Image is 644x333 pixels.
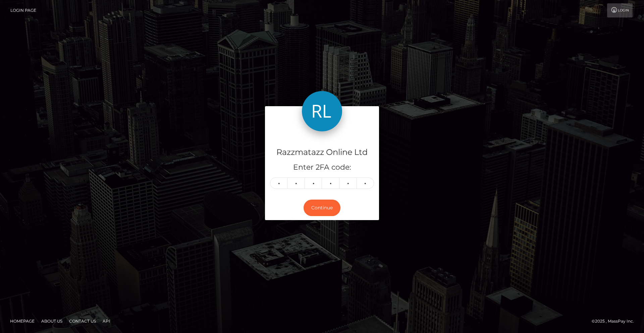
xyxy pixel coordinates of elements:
a: Login [607,3,633,17]
h5: Enter 2FA code: [270,162,374,173]
a: Contact Us [66,316,99,326]
a: Homepage [7,316,37,326]
img: Razzmatazz Online Ltd [302,91,342,131]
a: About Us [39,316,65,326]
div: © 2025 , MassPay Inc. [592,318,639,325]
button: Continue [304,200,340,216]
h4: Razzmatazz Online Ltd [270,147,374,158]
a: API [100,316,113,326]
a: Login Page [10,3,36,17]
